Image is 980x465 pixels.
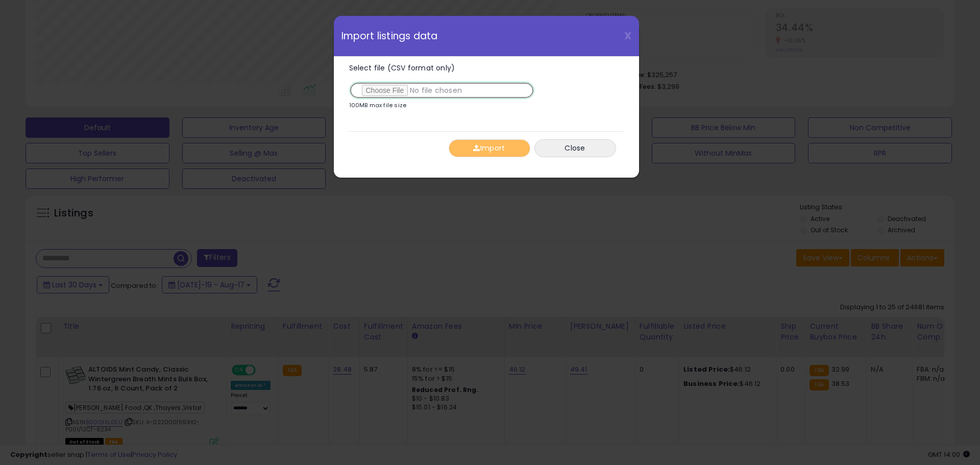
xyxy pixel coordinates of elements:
span: Select file (CSV format only) [349,63,455,73]
span: Import listings data [341,31,438,41]
button: Import [449,139,530,157]
span: X [624,29,631,43]
button: Close [534,139,616,157]
p: 100MB max file size [349,103,407,108]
